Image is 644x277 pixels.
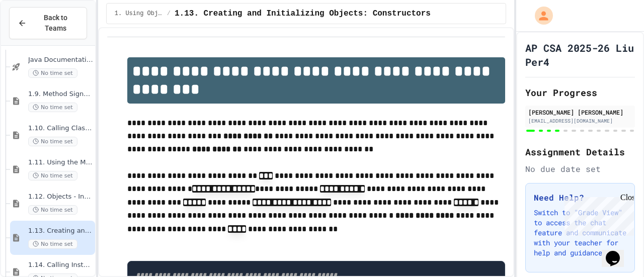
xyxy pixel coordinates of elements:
[28,227,93,235] span: 1.13. Creating and Initializing Objects: Constructors
[167,10,171,18] span: /
[560,193,634,236] iframe: chat widget
[175,8,431,20] span: 1.13. Creating and Initializing Objects: Constructors
[28,90,93,99] span: 1.9. Method Signatures
[28,193,93,201] span: 1.12. Objects - Instances of Classes
[528,108,632,117] div: [PERSON_NAME] [PERSON_NAME]
[524,4,555,27] div: My Account
[28,158,93,167] span: 1.11. Using the Math Class
[4,4,69,64] div: Chat with us now!Close
[525,145,635,159] h2: Assignment Details
[28,261,93,269] span: 1.14. Calling Instance Methods
[28,103,77,112] span: No time set
[534,208,626,258] p: Switch to "Grade View" to access the chat feature and communicate with your teacher for help and ...
[525,85,635,100] h2: Your Progress
[28,171,77,180] span: No time set
[9,7,87,39] button: Back to Teams
[525,163,635,175] div: No due date set
[528,117,632,125] div: [EMAIL_ADDRESS][DOMAIN_NAME]
[534,192,626,204] h3: Need Help?
[33,13,78,34] span: Back to Teams
[28,239,77,249] span: No time set
[28,124,93,133] span: 1.10. Calling Class Methods
[28,56,93,64] span: Java Documentation with Comments - Topic 1.8
[28,68,77,78] span: No time set
[115,10,163,18] span: 1. Using Objects and Methods
[602,237,634,267] iframe: chat widget
[28,137,77,146] span: No time set
[525,41,635,69] h1: AP CSA 2025-26 Liu Per4
[28,205,77,215] span: No time set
